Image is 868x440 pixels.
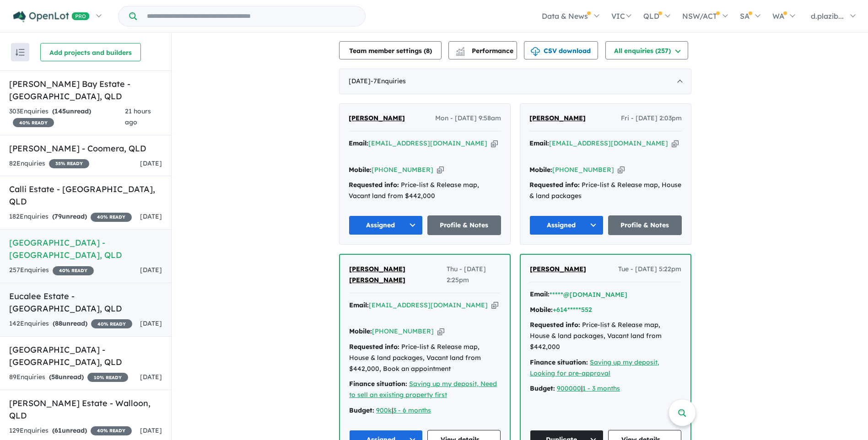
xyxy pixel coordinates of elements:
[371,77,406,85] span: - 7 Enquir ies
[52,212,87,220] strong: ( unread)
[91,213,132,222] span: 40 % READY
[54,212,62,220] span: 79
[608,215,682,235] a: Profile & Notes
[125,107,151,126] span: 21 hours ago
[9,425,132,436] div: 129 Enquir ies
[372,327,434,335] a: [PHONE_NUMBER]
[393,406,431,414] a: 3 - 6 months
[9,397,162,422] h5: [PERSON_NAME] Estate - Walloon , QLD
[621,113,682,124] span: Fri - [DATE] 2:03pm
[557,384,581,392] a: 900000
[811,11,844,21] span: d.plazib...
[530,265,586,273] span: [PERSON_NAME]
[349,113,405,124] a: [PERSON_NAME]
[447,264,501,286] span: Thu - [DATE] 2:25pm
[349,380,497,399] a: Saving up my deposit, Need to sell an existing property first
[140,212,162,220] span: [DATE]
[530,384,555,392] strong: Budget:
[91,426,132,435] span: 40 % READY
[349,215,423,235] button: Assigned
[491,300,498,310] button: Copy
[9,290,162,315] h5: Eucalee Estate - [GEOGRAPHIC_DATA] , QLD
[9,211,132,222] div: 182 Enquir ies
[339,41,442,59] button: Team member settings (8)
[49,373,84,381] strong: ( unread)
[9,78,162,102] h5: [PERSON_NAME] Bay Estate - [GEOGRAPHIC_DATA] , QLD
[531,47,540,56] img: download icon
[349,327,372,335] strong: Mobile:
[524,41,598,59] button: CSV download
[52,426,87,435] strong: ( unread)
[529,180,682,202] div: Price-list & Release map, House & land packages
[349,114,405,122] span: [PERSON_NAME]
[529,139,549,147] strong: Email:
[9,343,162,368] h5: [GEOGRAPHIC_DATA] - [GEOGRAPHIC_DATA] , QLD
[9,236,162,261] h5: [GEOGRAPHIC_DATA] - [GEOGRAPHIC_DATA] , QLD
[376,406,392,414] a: 900k
[435,113,501,124] span: Mon - [DATE] 9:58am
[457,47,513,55] span: Performance
[530,306,553,314] strong: Mobile:
[349,265,405,284] span: [PERSON_NAME] [PERSON_NAME]
[426,47,430,55] span: 8
[87,373,128,382] span: 10 % READY
[618,165,625,175] button: Copy
[552,166,614,174] a: [PHONE_NUMBER]
[139,6,363,26] input: Try estate name, suburb, builder or developer
[49,159,89,168] span: 35 % READY
[427,215,501,235] a: Profile & Notes
[51,373,59,381] span: 58
[349,181,399,189] strong: Requested info:
[140,373,162,381] span: [DATE]
[349,342,501,374] div: Price-list & Release map, House & land packages, Vacant land from $442,000, Book an appointment
[9,318,132,329] div: 142 Enquir ies
[491,139,498,148] button: Copy
[530,320,681,352] div: Price-list & Release map, House & land packages, Vacant land from $442,000
[9,183,162,208] h5: Calli Estate - [GEOGRAPHIC_DATA] , QLD
[140,319,162,327] span: [DATE]
[140,159,162,167] span: [DATE]
[9,265,94,276] div: 257 Enquir ies
[349,301,369,309] strong: Email:
[582,384,620,392] a: 1 - 3 months
[529,215,604,235] button: Assigned
[369,301,488,309] a: [EMAIL_ADDRESS][DOMAIN_NAME]
[549,139,668,147] a: [EMAIL_ADDRESS][DOMAIN_NAME]
[456,47,464,52] img: line-chart.svg
[16,49,25,56] img: sort.svg
[529,181,580,189] strong: Requested info:
[605,41,688,59] button: All enquiries (257)
[140,266,162,274] span: [DATE]
[9,142,162,155] h5: [PERSON_NAME] - Coomera , QLD
[13,11,90,22] img: Openlot PRO Logo White
[40,43,141,61] button: Add projects and builders
[349,264,447,286] a: [PERSON_NAME] [PERSON_NAME]
[437,327,444,336] button: Copy
[53,319,87,327] strong: ( unread)
[349,180,501,202] div: Price-list & Release map, Vacant land from $442,000
[9,372,128,383] div: 89 Enquir ies
[529,114,586,122] span: [PERSON_NAME]
[530,264,586,275] a: [PERSON_NAME]
[530,290,550,298] strong: Email:
[530,358,659,377] a: Saving up my deposit, Looking for pre-approval
[52,107,91,115] strong: ( unread)
[368,139,487,147] a: [EMAIL_ADDRESS][DOMAIN_NAME]
[349,380,407,388] strong: Finance situation:
[618,264,681,275] span: Tue - [DATE] 5:22pm
[13,118,54,127] span: 40 % READY
[530,358,588,366] strong: Finance situation:
[349,405,501,416] div: |
[9,106,125,128] div: 303 Enquir ies
[529,166,552,174] strong: Mobile:
[349,343,399,351] strong: Requested info:
[349,139,368,147] strong: Email:
[529,113,586,124] a: [PERSON_NAME]
[456,50,465,56] img: bar-chart.svg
